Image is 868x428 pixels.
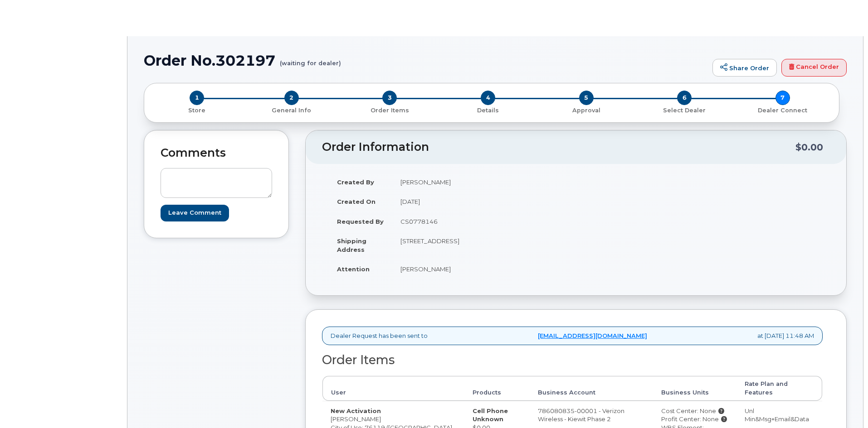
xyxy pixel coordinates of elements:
[736,376,823,401] th: Rate Plan and Features
[392,172,569,192] td: [PERSON_NAME]
[653,376,736,401] th: Business Units
[161,147,272,159] h2: Comments
[322,353,823,367] h2: Order Items
[382,91,397,105] span: 3
[392,192,569,212] td: [DATE]
[392,212,569,231] td: CS0778146
[661,407,728,415] div: Cost Center: None
[161,205,229,221] input: Leave Comment
[537,105,635,115] a: 5 Approval
[481,91,495,105] span: 4
[579,91,594,105] span: 5
[443,106,534,115] p: Details
[155,106,239,115] p: Store
[341,105,439,115] a: 3 Order Items
[795,139,823,156] div: $0.00
[190,91,204,105] span: 1
[677,91,692,105] span: 6
[344,106,435,115] p: Order Items
[284,91,299,105] span: 2
[439,105,537,115] a: 4 Details
[541,106,632,115] p: Approval
[246,106,337,115] p: General Info
[473,407,508,423] strong: Cell Phone Unknown
[337,198,375,205] strong: Created On
[464,376,529,401] th: Products
[322,141,795,154] h2: Order Information
[337,265,370,273] strong: Attention
[243,105,341,115] a: 2 General Info
[781,59,847,77] a: Cancel Order
[712,59,777,77] a: Share Order
[661,415,728,423] div: Profit Center: None
[392,231,569,259] td: [STREET_ADDRESS]
[530,376,653,401] th: Business Account
[322,376,464,401] th: User
[337,178,374,186] strong: Created By
[337,218,384,225] strong: Requested By
[639,106,730,115] p: Select Dealer
[635,105,734,115] a: 6 Select Dealer
[144,53,708,68] h1: Order No.302197
[538,332,647,340] a: [EMAIL_ADDRESS][DOMAIN_NAME]
[322,327,823,345] div: Dealer Request has been sent to at [DATE] 11:48 AM
[392,259,569,279] td: [PERSON_NAME]
[280,53,341,67] small: (waiting for dealer)
[331,407,381,414] strong: New Activation
[337,237,366,253] strong: Shipping Address
[151,105,243,115] a: 1 Store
